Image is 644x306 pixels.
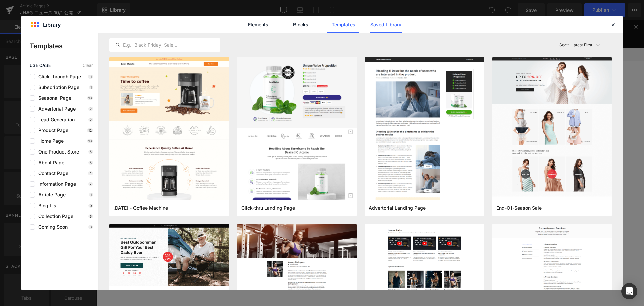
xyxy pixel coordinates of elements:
[88,225,93,229] p: 3
[309,46,351,58] a: カテゴリーから探す
[456,32,460,36] img: Icon_Heart_Empty.svg
[30,63,51,68] span: use case
[59,63,71,68] a: ホーム
[35,192,66,198] span: Article Page
[110,41,220,49] input: E.g.: Black Friday, Sale,...
[621,283,637,299] div: Open Intercom Messenger
[35,117,75,122] span: Lead Generation
[59,62,158,70] nav: breadcrumbs
[410,45,477,59] input: 検索
[74,63,158,68] span: ラトリエ デ パルファム 公式オンラインストア
[496,205,542,211] span: End-Of-Season Sale
[113,205,168,211] span: Thanksgiving - Coffee Machine
[88,214,93,218] p: 5
[87,139,93,143] p: 18
[88,161,93,165] p: 5
[467,48,474,55] img: Icon_Search.svg
[242,16,274,33] a: Elements
[83,63,93,68] span: Clear
[73,31,109,38] span: ショッピングガイド
[127,31,151,38] span: お問い合わせ
[89,193,93,197] p: 1
[35,138,64,144] span: Home Page
[282,46,301,58] a: 最新情報
[87,128,93,132] p: 12
[285,16,317,33] a: Blocks
[88,118,93,122] p: 2
[119,33,123,36] img: Icon_Email.svg
[416,31,444,38] a: ログイン
[35,74,81,79] span: Click-through Page
[35,203,58,208] span: Blog List
[35,160,64,165] span: About Page
[30,41,98,51] p: Templates
[35,171,68,176] span: Contact Page
[121,46,158,58] a: ブランドから探す
[35,95,71,101] span: Seasonal Page
[88,204,93,208] p: 0
[464,31,484,38] span: お気に入り
[35,224,68,230] span: Coming Soon
[88,75,93,79] p: 11
[89,85,93,89] p: 1
[72,63,73,68] span: ›
[359,46,392,58] a: ショップリスト
[7,7,540,14] p: [全製品対象] ご購入で選べるサンプル2点プレゼント！
[296,15,316,19] span: こちらから
[370,16,402,33] a: Saved Library
[327,16,359,33] a: Templates
[223,46,237,58] a: 新製品
[241,205,295,211] span: Click-thru Landing Page
[231,15,316,19] a: LINE公式アカウントの友だち追加はこちらから
[59,31,109,38] a: ショッピングガイド
[35,214,73,219] span: Collection Page
[35,106,76,112] span: Advertorial Page
[88,107,93,111] p: 2
[35,181,76,187] span: Information Page
[428,31,444,38] span: ログイン
[571,42,592,48] p: Latest First
[246,46,274,58] a: ギフトガイド
[88,171,93,175] p: 4
[481,48,488,55] img: Icon_Cart.svg
[557,38,612,52] button: Latest FirstSort:Latest First
[559,43,569,47] span: Sort:
[420,31,424,38] img: Icon_User.svg
[35,128,68,133] span: Product Page
[369,205,426,211] span: Advertorial Landing Page
[88,182,93,186] p: 7
[88,150,93,154] p: 5
[115,31,151,38] a: お問い合わせ
[166,46,215,58] a: 限定品/キット・コフレ
[59,48,113,56] img: ラトリエ デ パルファム 公式オンラインストア
[35,149,79,155] span: One Product Store
[87,96,93,100] p: 18
[35,85,79,90] span: Subscription Page
[63,31,69,37] img: Icon_ShoppingGuide.svg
